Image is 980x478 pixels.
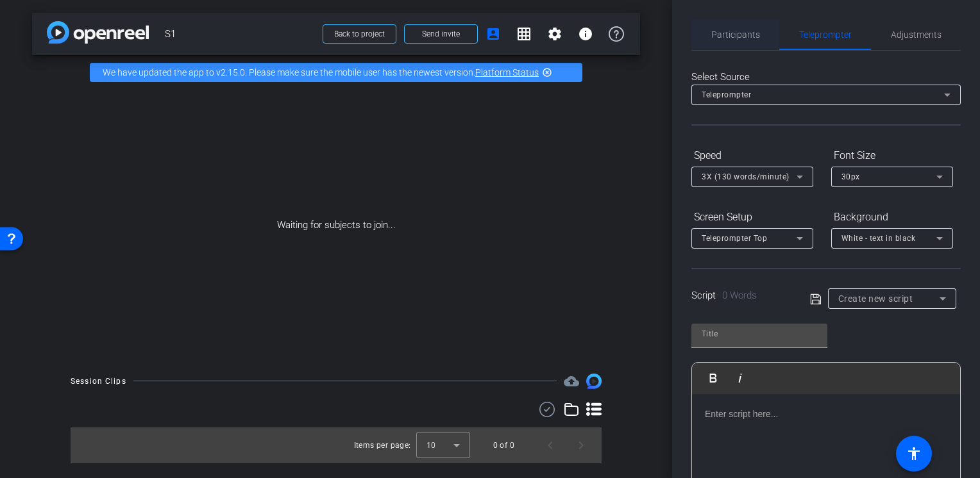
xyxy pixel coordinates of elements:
[486,26,501,42] mat-icon: account_box
[831,206,953,228] div: Background
[691,70,961,85] div: Select Source
[831,145,953,167] div: Font Size
[701,365,725,391] button: Bold (Ctrl+B)
[564,374,579,389] span: Destinations for your clips
[711,30,760,39] span: Participants
[334,29,385,38] span: Back to project
[728,365,752,391] button: Italic (Ctrl+I)
[691,206,813,228] div: Screen Setup
[578,26,593,42] mat-icon: info
[702,90,751,99] span: Teleprompter
[354,439,411,452] div: Items per page:
[722,290,757,301] span: 0 Words
[535,430,566,461] button: Previous page
[702,172,790,181] span: 3X (130 words/minute)
[564,374,579,389] mat-icon: cloud_upload
[841,172,860,181] span: 30px
[838,293,913,304] span: Create new script
[32,90,640,361] div: Waiting for subjects to join...
[841,234,916,243] span: White - text in black
[404,24,478,44] button: Send invite
[586,374,602,389] img: Session clips
[702,326,817,342] input: Title
[165,21,315,47] span: S1
[47,21,149,44] img: app-logo
[906,446,922,461] mat-icon: accessibility
[891,30,942,39] span: Adjustments
[71,375,126,388] div: Session Clips
[542,67,552,78] mat-icon: highlight_off
[566,430,596,461] button: Next page
[475,67,539,78] a: Platform Status
[90,63,582,82] div: We have updated the app to v2.15.0. Please make sure the mobile user has the newest version.
[422,29,460,39] span: Send invite
[799,30,852,39] span: Teleprompter
[702,234,767,243] span: Teleprompter Top
[493,439,514,452] div: 0 of 0
[691,288,792,303] div: Script
[691,145,813,167] div: Speed
[323,24,396,44] button: Back to project
[547,26,562,42] mat-icon: settings
[516,26,532,42] mat-icon: grid_on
